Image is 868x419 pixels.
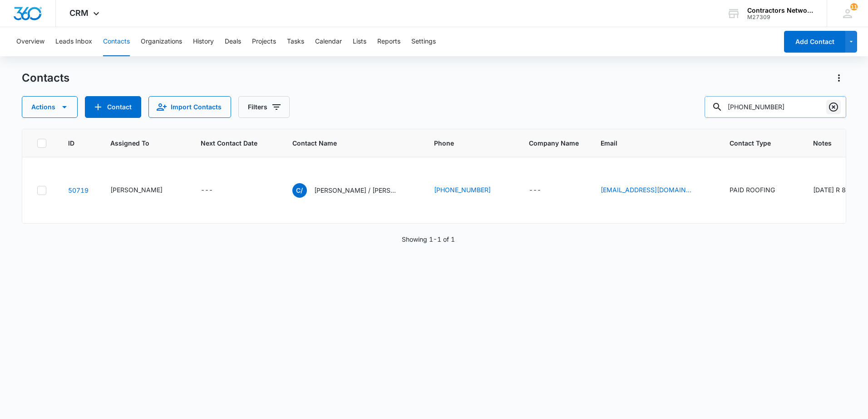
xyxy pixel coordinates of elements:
[747,7,814,14] div: account name
[201,185,229,196] div: Next Contact Date - - Select to Edit Field
[832,71,846,85] button: Actions
[730,138,778,148] span: Contact Type
[292,183,412,198] div: Contact Name - Carlos / Michelle Gonzalez - Select to Edit Field
[850,3,858,10] div: notifications count
[705,96,846,118] input: Search Contacts
[730,185,791,196] div: Contact Type - PAID ROOFING - Select to Edit Field
[238,96,290,118] button: Filters
[826,100,841,114] button: Clear
[434,185,507,196] div: Phone - (815) 491-3183 - Select to Edit Field
[784,31,845,53] button: Add Contact
[201,138,257,148] span: Next Contact Date
[434,138,494,148] span: Phone
[601,185,691,195] a: [EMAIL_ADDRESS][DOMAIN_NAME]
[68,186,89,194] a: Navigate to contact details page for Carlos / Michelle Gonzalez
[193,27,214,56] button: History
[529,185,541,196] div: ---
[601,138,695,148] span: Email
[353,27,366,56] button: Lists
[730,185,775,195] div: PAID ROOFING
[110,185,163,195] div: [PERSON_NAME]
[69,8,89,18] span: CRM
[747,14,814,20] div: account id
[411,27,436,56] button: Settings
[141,27,182,56] button: Organizations
[529,185,557,196] div: Company Name - - Select to Edit Field
[529,138,579,148] span: Company Name
[110,138,166,148] span: Assigned To
[22,71,69,85] h1: Contacts
[850,3,858,10] span: 11
[292,138,399,148] span: Contact Name
[103,27,130,56] button: Contacts
[16,27,44,56] button: Overview
[287,27,304,56] button: Tasks
[315,27,342,56] button: Calendar
[377,27,400,56] button: Reports
[252,27,276,56] button: Projects
[201,185,213,196] div: ---
[55,27,92,56] button: Leads Inbox
[402,234,455,244] p: Showing 1-1 of 1
[22,96,78,118] button: Actions
[110,185,179,196] div: Assigned To - Elvis Ruelas - Select to Edit Field
[85,96,141,118] button: Add Contact
[292,183,307,198] span: C/
[148,96,231,118] button: Import Contacts
[601,185,708,196] div: Email - gonzalezmomto4@gmail.com - Select to Edit Field
[434,185,491,195] a: [PHONE_NUMBER]
[225,27,241,56] button: Deals
[314,185,396,195] p: [PERSON_NAME] / [PERSON_NAME]
[68,138,75,148] span: ID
